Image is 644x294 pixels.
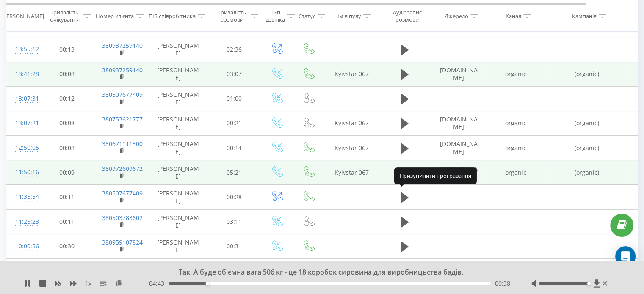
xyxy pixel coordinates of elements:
[48,9,81,23] div: Тривалість очікування
[102,41,143,49] a: 380937259140
[208,37,261,62] td: 02:36
[487,160,544,185] td: organic
[208,136,261,160] td: 00:14
[102,238,143,246] a: 380959107824
[85,279,91,288] span: 1 x
[299,12,315,19] div: Статус
[487,62,544,86] td: organic
[387,9,428,23] div: Аудіозапис розмови
[208,259,261,283] td: 00:29
[266,9,285,23] div: Тип дзвінка
[1,12,44,19] div: [PERSON_NAME]
[208,62,261,86] td: 03:07
[324,62,379,86] td: Kyivstar 067
[388,17,421,33] span: Розмова не відбулась
[149,160,208,185] td: [PERSON_NAME]
[15,214,32,230] div: 11:25:23
[41,185,94,209] td: 00:11
[149,209,208,234] td: [PERSON_NAME]
[15,238,32,255] div: 10:00:56
[587,282,590,285] div: Accessibility label
[15,189,32,205] div: 11:35:54
[41,37,94,62] td: 00:13
[324,160,379,185] td: Kyivstar 067
[149,86,208,111] td: [PERSON_NAME]
[149,185,208,209] td: [PERSON_NAME]
[41,209,94,234] td: 00:11
[149,111,208,135] td: [PERSON_NAME]
[572,12,597,19] div: Кампанія
[41,86,94,111] td: 00:12
[208,185,261,209] td: 00:28
[41,111,94,135] td: 00:08
[41,234,94,258] td: 00:30
[394,167,477,184] div: Призупинити програвання
[506,12,521,19] div: Канал
[149,62,208,86] td: [PERSON_NAME]
[208,160,261,185] td: 05:21
[208,111,261,135] td: 00:21
[41,160,94,185] td: 00:09
[430,160,487,185] td: [DOMAIN_NAME]
[615,246,636,267] div: Open Intercom Messenger
[149,37,208,62] td: [PERSON_NAME]
[208,234,261,258] td: 00:31
[41,259,94,283] td: 00:12
[15,164,32,181] div: 11:50:16
[487,111,544,135] td: organic
[102,115,143,123] a: 380753621777
[102,214,143,222] a: 380503783602
[149,259,208,283] td: [PERSON_NAME]
[15,115,32,132] div: 13:07:21
[430,62,487,86] td: [DOMAIN_NAME]
[15,41,32,58] div: 13:55:12
[96,12,134,19] div: Номер клієнта
[430,136,487,160] td: [DOMAIN_NAME]
[102,91,143,99] a: 380507677409
[102,66,143,74] a: 380937259140
[83,268,551,277] div: Так. А буде об'ємна вага 506 кг - це 18 коробок сировина для виробницьства бадів.
[41,136,94,160] td: 00:08
[15,140,32,156] div: 12:50:05
[544,136,629,160] td: (organic)
[487,136,544,160] td: organic
[544,62,629,86] td: (organic)
[324,111,379,135] td: Kyivstar 067
[544,111,629,135] td: (organic)
[149,234,208,258] td: [PERSON_NAME]
[149,12,196,19] div: ПІБ співробітника
[495,279,510,288] span: 00:38
[208,209,261,234] td: 03:11
[149,136,208,160] td: [PERSON_NAME]
[102,140,143,148] a: 380671111300
[544,160,629,185] td: (organic)
[147,279,169,288] span: - 04:43
[15,66,32,82] div: 13:41:28
[215,9,249,23] div: Тривалість розмови
[430,111,487,135] td: [DOMAIN_NAME]
[337,12,361,19] div: Ім'я пулу
[15,91,32,107] div: 13:07:31
[445,12,468,19] div: Джерело
[208,86,261,111] td: 01:00
[324,136,379,160] td: Kyivstar 067
[206,282,209,285] div: Accessibility label
[102,165,143,173] a: 380972609672
[41,62,94,86] td: 00:08
[102,189,143,197] a: 380507677409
